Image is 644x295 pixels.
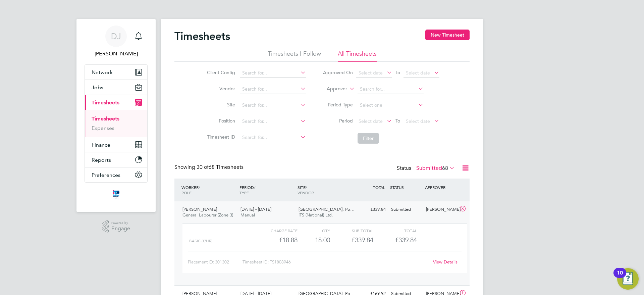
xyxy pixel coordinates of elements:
span: Manual [240,212,255,218]
span: Select date [406,70,430,76]
img: itsconstruction-logo-retina.png [111,189,121,200]
h2: Timesheets [174,30,230,43]
span: £339.84 [395,236,417,244]
button: Open Resource Center, 10 new notifications [617,268,639,290]
div: 18.00 [298,235,330,246]
label: Site [205,102,235,108]
li: All Timesheets [338,50,377,62]
span: ROLE [181,190,192,195]
div: Charge rate [254,227,298,235]
div: APPROVER [423,181,458,193]
label: Approver [317,86,347,92]
div: £18.88 [254,235,298,246]
span: Reports [92,157,111,163]
span: VENDOR [298,190,314,195]
a: Expenses [92,125,114,131]
div: Submitted [388,204,423,215]
input: Select one [358,101,424,110]
span: Basic (£/HR) [189,239,212,243]
input: Search for... [240,101,306,110]
span: 68 Timesheets [197,164,244,170]
span: Network [92,69,113,76]
span: TYPE [239,190,249,195]
label: Timesheet ID [205,134,235,140]
li: Timesheets I Follow [268,50,321,62]
div: [PERSON_NAME] [423,204,458,215]
span: Preferences [92,172,120,178]
div: Sub Total [330,227,373,235]
button: Jobs [85,80,147,95]
div: Timesheets [85,110,147,137]
div: Timesheet ID: TS1808946 [243,257,429,267]
span: Select date [406,118,430,124]
button: Network [85,65,147,80]
label: Position [205,118,235,124]
div: Showing [174,164,245,171]
div: Total [373,227,417,235]
span: Engage [111,226,130,232]
span: To [393,116,402,125]
input: Search for... [240,68,306,78]
span: / [306,185,307,190]
a: Timesheets [92,115,119,122]
span: To [393,68,402,77]
label: Vendor [205,86,235,92]
input: Search for... [358,85,424,94]
button: Timesheets [85,95,147,110]
span: Timesheets [92,99,119,106]
button: Preferences [85,167,147,182]
span: / [254,185,255,190]
span: Select date [359,70,383,76]
div: WORKER [180,181,238,199]
span: Select date [359,118,383,124]
input: Search for... [240,117,306,126]
label: Approved On [323,69,353,76]
a: View Details [433,259,458,265]
div: £339.84 [354,204,388,215]
span: [PERSON_NAME] [182,206,217,212]
span: 30 of [197,164,209,170]
label: Period [323,118,353,124]
label: Client Config [205,69,235,76]
button: New Timesheet [425,30,470,40]
a: Go to home page [85,189,148,200]
span: 68 [442,165,448,171]
a: Powered byEngage [102,220,130,233]
span: Powered by [111,220,130,226]
input: Search for... [240,85,306,94]
label: Submitted [416,165,455,171]
span: [DATE] - [DATE] [240,206,271,212]
div: Placement ID: 301302 [188,257,243,267]
div: 10 [617,273,623,282]
span: Jobs [92,84,103,91]
div: QTY [298,227,330,235]
span: TOTAL [373,185,385,190]
div: £339.84 [330,235,373,246]
input: Search for... [240,133,306,142]
button: Reports [85,152,147,167]
button: Finance [85,137,147,152]
span: Finance [92,142,110,148]
span: ITS (National) Ltd. [299,212,333,218]
span: General Labourer (Zone 3) [182,212,233,218]
div: STATUS [388,181,423,193]
div: SITE [296,181,354,199]
label: Period Type [323,102,353,108]
nav: Main navigation [76,19,156,212]
span: [GEOGRAPHIC_DATA], Po… [299,206,355,212]
button: Filter [358,133,379,144]
a: DJ[PERSON_NAME] [85,26,148,58]
span: DJ [111,32,121,41]
div: PERIOD [238,181,296,199]
span: Don Jeater [85,50,148,58]
div: Status [397,164,456,173]
span: / [199,185,200,190]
